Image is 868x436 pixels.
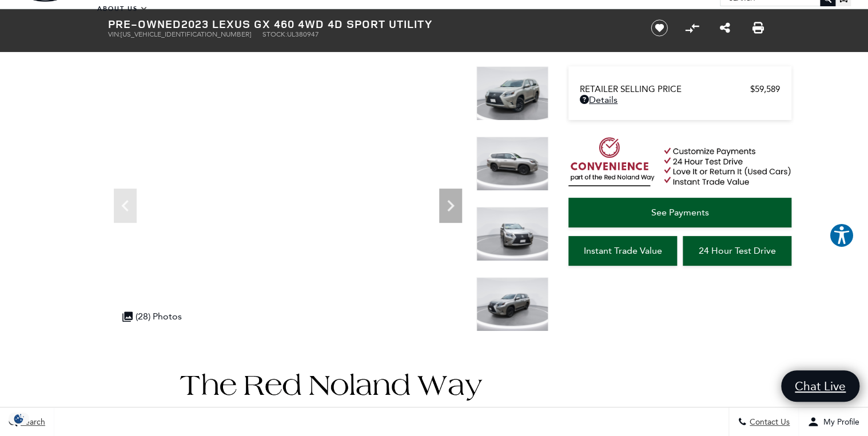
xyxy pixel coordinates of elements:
button: Save vehicle [647,19,672,37]
a: Details [580,94,780,105]
button: Open user profile menu [799,407,868,436]
span: VIN: [108,30,121,38]
a: Instant Trade Value [568,236,677,266]
div: (28) Photos [117,305,188,327]
h1: 2023 Lexus GX 460 4WD 4D Sport Utility [108,18,631,30]
span: Contact Us [747,417,790,427]
a: Retailer Selling Price $59,589 [580,84,780,94]
img: Used 2023 Atomic Silver Lexus 460 image 2 [476,137,548,191]
a: Chat Live [781,370,859,402]
a: Share this Pre-Owned 2023 Lexus GX 460 4WD 4D Sport Utility [720,21,730,35]
span: Retailer Selling Price [580,84,750,94]
img: Used 2023 Atomic Silver Lexus 460 image 1 [476,66,548,121]
span: Stock: [262,30,287,38]
span: $59,589 [750,84,780,94]
span: Chat Live [789,378,851,394]
span: [US_VEHICLE_IDENTIFICATION_NUMBER] [121,30,251,38]
button: Compare Vehicle [683,19,700,37]
strong: Pre-Owned [108,16,181,31]
a: See Payments [568,198,791,227]
span: Instant Trade Value [584,245,662,256]
button: Explore your accessibility options [829,223,854,248]
iframe: Interactive Walkaround/Photo gallery of the vehicle/product [108,66,468,336]
img: Used 2023 Atomic Silver Lexus 460 image 4 [476,277,548,331]
div: Next [439,189,462,223]
aside: Accessibility Help Desk [829,223,854,250]
span: See Payments [651,207,709,218]
a: Print this Pre-Owned 2023 Lexus GX 460 4WD 4D Sport Utility [752,21,763,35]
span: 24 Hour Test Drive [699,245,776,256]
div: Privacy Settings [6,413,32,425]
span: UL380947 [287,30,319,38]
span: My Profile [819,417,859,427]
img: Used 2023 Atomic Silver Lexus 460 image 3 [476,207,548,261]
a: 24 Hour Test Drive [683,236,791,266]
